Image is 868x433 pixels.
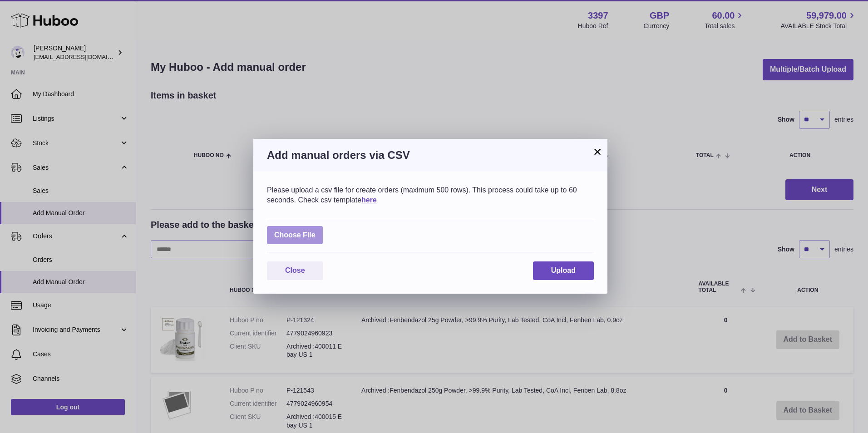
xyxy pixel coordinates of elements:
span: Choose File [267,226,323,245]
div: Please upload a csv file for create orders (maximum 500 rows). This process could take up to 60 s... [267,185,594,205]
button: Close [267,261,323,280]
a: here [361,196,377,204]
button: × [592,146,603,157]
span: Upload [551,266,576,274]
span: Close [285,266,305,274]
h3: Add manual orders via CSV [267,148,594,162]
button: Upload [533,261,594,280]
